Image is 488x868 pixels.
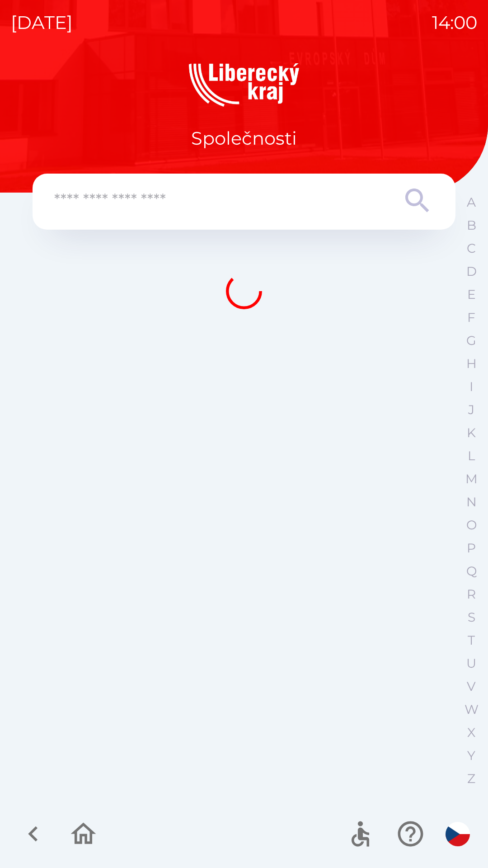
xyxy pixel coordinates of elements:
[467,679,476,694] p: V
[466,494,477,510] p: N
[467,748,475,764] p: Y
[467,217,476,233] p: B
[465,702,479,717] p: W
[460,398,483,421] button: J
[467,771,475,787] p: Z
[460,329,483,352] button: G
[468,402,474,418] p: J
[460,652,483,675] button: U
[460,698,483,721] button: W
[460,514,483,537] button: O
[446,822,470,846] img: cs flag
[432,9,477,36] p: 14:00
[460,237,483,260] button: C
[467,287,476,302] p: E
[469,379,473,395] p: I
[466,656,476,671] p: U
[460,744,483,767] button: Y
[460,283,483,306] button: E
[11,9,73,36] p: [DATE]
[467,540,476,556] p: P
[466,333,476,349] p: G
[467,241,476,256] p: C
[460,444,483,467] button: L
[467,425,476,441] p: K
[460,560,483,583] button: Q
[466,563,477,579] p: Q
[460,767,483,790] button: Z
[467,194,476,210] p: A
[460,421,483,444] button: K
[460,375,483,398] button: I
[460,214,483,237] button: B
[466,264,477,279] p: D
[460,583,483,606] button: R
[468,609,475,625] p: S
[465,471,478,487] p: M
[460,467,483,491] button: M
[460,260,483,283] button: D
[460,629,483,652] button: T
[467,725,475,741] p: X
[466,517,477,533] p: O
[460,191,483,214] button: A
[460,491,483,514] button: N
[460,721,483,744] button: X
[468,448,475,464] p: L
[467,586,476,602] p: R
[468,632,475,648] p: T
[467,310,475,325] p: F
[460,606,483,629] button: S
[460,306,483,329] button: F
[33,63,455,107] img: Logo
[466,356,477,372] p: H
[191,125,297,152] p: Společnosti
[460,537,483,560] button: P
[460,352,483,375] button: H
[460,675,483,698] button: V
